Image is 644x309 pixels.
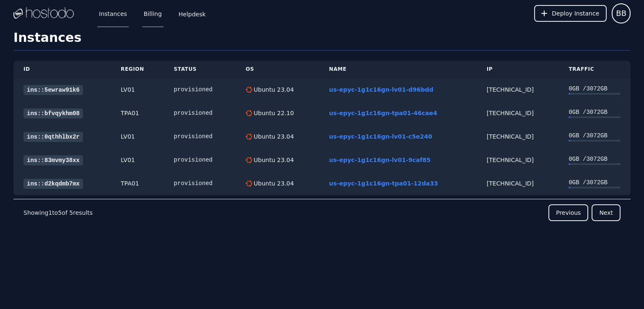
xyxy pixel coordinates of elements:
div: Ubuntu 23.04 [252,156,294,164]
img: Ubuntu 23.04 [246,134,252,140]
a: ins::bfvqykhm08 [23,108,83,118]
th: Region [111,61,164,78]
div: provisioned [174,85,226,94]
div: provisioned [174,132,226,141]
a: ins::d2kqdmb7mx [23,179,83,189]
a: us-epyc-1g1c16gn-tpa01-46cae4 [329,110,437,116]
div: [TECHNICAL_ID] [487,109,549,117]
th: Traffic [558,61,631,78]
div: LV01 [121,85,154,94]
span: BB [616,8,626,19]
span: 5 [69,209,73,216]
div: [TECHNICAL_ID] [487,132,549,141]
a: ins::5ewraw91k6 [23,85,83,95]
h1: Instances [13,30,631,51]
div: 0 GB / 3072 GB [569,108,621,116]
a: ins::0qthhlbx2r [23,132,83,142]
th: Name [319,61,477,78]
div: Ubuntu 23.04 [252,179,294,188]
button: User menu [612,3,631,23]
a: us-epyc-1g1c16gn-tpa01-12da33 [329,180,438,187]
div: [TECHNICAL_ID] [487,85,549,94]
div: LV01 [121,156,154,164]
div: 0 GB / 3072 GB [569,155,621,163]
div: LV01 [121,132,154,141]
div: 0 GB / 3072 GB [569,85,621,93]
th: IP [477,61,559,78]
span: 1 [48,209,52,216]
div: TPA01 [121,179,154,188]
button: Previous [548,204,588,221]
img: Ubuntu 22.10 [246,110,252,116]
th: OS [236,61,319,78]
a: ins::83mvmy38xx [23,155,83,165]
span: Deploy Instance [552,9,599,18]
th: Status [164,61,236,78]
a: us-epyc-1g1c16gn-lv01-9caf85 [329,157,431,163]
span: 5 [58,209,62,216]
nav: Pagination [13,199,631,226]
div: [TECHNICAL_ID] [487,156,549,164]
div: provisioned [174,179,226,188]
div: 0 GB / 3072 GB [569,131,621,140]
img: Ubuntu 23.04 [246,180,252,187]
div: Ubuntu 22.10 [252,109,294,117]
p: Showing to of results [23,209,93,217]
img: Ubuntu 23.04 [246,87,252,93]
img: Logo [13,7,74,20]
div: 0 GB / 3072 GB [569,178,621,187]
div: TPA01 [121,109,154,117]
a: us-epyc-1g1c16gn-lv01-d96bdd [329,86,434,93]
div: Ubuntu 23.04 [252,85,294,94]
a: us-epyc-1g1c16gn-lv01-c5e240 [329,133,432,140]
div: provisioned [174,109,226,117]
div: Ubuntu 23.04 [252,132,294,141]
div: [TECHNICAL_ID] [487,179,549,188]
button: Next [592,204,621,221]
img: Ubuntu 23.04 [246,157,252,163]
th: ID [13,61,111,78]
div: provisioned [174,156,226,164]
button: Deploy Instance [534,5,607,22]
